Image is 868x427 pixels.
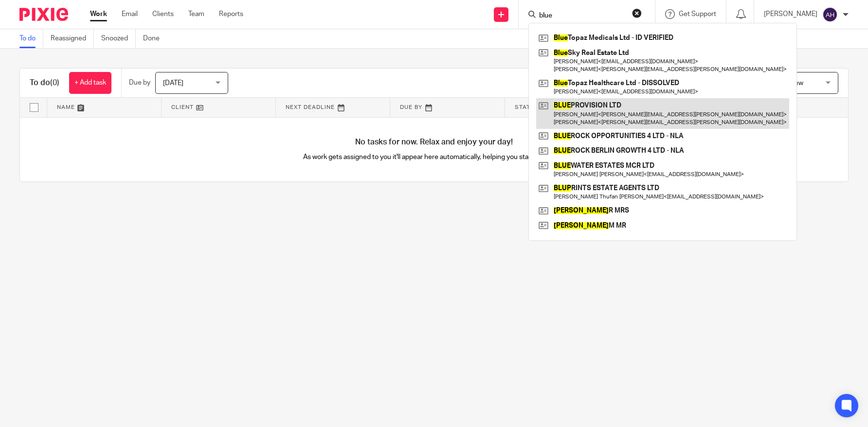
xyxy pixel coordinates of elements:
[188,9,204,19] a: Team
[19,29,43,48] a: To do
[30,78,59,88] h1: To do
[122,9,138,19] a: Email
[50,79,59,87] span: (0)
[20,137,848,147] h4: No tasks for now. Relax and enjoy your day!
[69,72,111,94] a: + Add task
[764,9,817,19] p: [PERSON_NAME]
[163,80,183,87] span: [DATE]
[143,29,167,48] a: Done
[152,9,174,19] a: Clients
[227,152,641,162] p: As work gets assigned to you it'll appear here automatically, helping you stay organised.
[51,29,94,48] a: Reassigned
[632,8,642,18] button: Clear
[19,8,68,21] img: Pixie
[538,12,626,20] input: Search
[679,11,716,18] span: Get Support
[219,9,243,19] a: Reports
[101,29,136,48] a: Snoozed
[822,7,838,22] img: svg%3E
[129,78,150,88] p: Due by
[90,9,107,19] a: Work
